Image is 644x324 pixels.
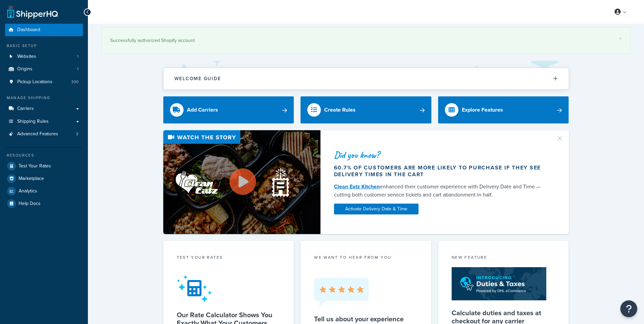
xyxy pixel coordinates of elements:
a: Create Rules [301,96,431,123]
div: Successfully authorized Shopify account [110,36,622,45]
a: × [619,36,622,41]
li: Origins [5,63,83,75]
a: Pickup Locations330 [5,76,83,88]
span: Pickup Locations [17,79,52,85]
a: Dashboard [5,24,83,36]
div: Resources [5,153,83,158]
span: 330 [71,79,78,85]
div: enhanced their customer experience with Delivery Date and Time — cutting both customer service ti... [334,183,548,199]
a: Shipping Rules [5,115,83,128]
div: Manage Shipping [5,95,83,101]
a: Origins1 [5,63,83,75]
a: Websites1 [5,50,83,63]
a: Explore Features [438,96,569,123]
span: 1 [77,66,78,72]
span: Help Docs [19,201,41,207]
span: Shipping Rules [17,119,49,124]
div: Create Rules [324,105,356,115]
a: Activate Delivery Date & Time [334,204,419,214]
div: New Feature [452,254,555,262]
div: Basic Setup [5,43,83,49]
img: Video thumbnail [163,130,320,234]
div: Test your rates [177,254,281,262]
div: 60.7% of customers are more likely to purchase if they see delivery times in the cart [334,164,548,178]
span: Dashboard [17,27,40,33]
span: 1 [77,54,78,60]
span: Origins [17,66,32,72]
span: Test Your Rates [19,163,51,169]
a: Clean Eatz Kitchen [334,183,380,190]
div: Add Carriers [187,105,218,115]
span: Carriers [17,106,34,112]
h2: Welcome Guide [174,76,221,81]
a: Analytics [5,185,83,197]
span: Marketplace [19,176,44,182]
a: Marketplace [5,172,83,185]
a: Carriers [5,102,83,115]
a: Test Your Rates [5,160,83,172]
span: Analytics [19,188,37,194]
a: Help Docs [5,198,83,210]
button: Welcome Guide [164,68,569,89]
div: Explore Features [462,105,503,115]
a: Advanced Features3 [5,128,83,140]
li: Advanced Features [5,128,83,140]
span: Websites [17,54,36,60]
a: Add Carriers [163,96,294,123]
p: we want to hear from you [314,254,418,260]
div: Did you know? [334,150,548,160]
span: Advanced Features [17,131,58,137]
li: Pickup Locations [5,76,83,88]
li: Websites [5,50,83,63]
button: Open Resource Center [620,300,637,317]
span: 3 [76,131,78,137]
